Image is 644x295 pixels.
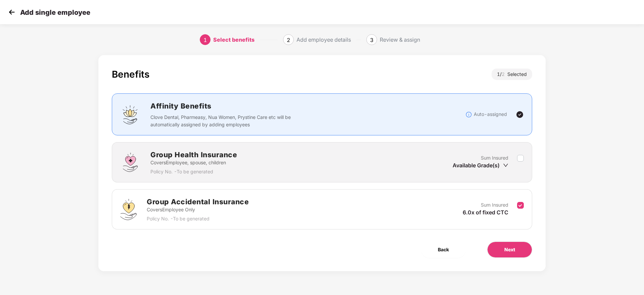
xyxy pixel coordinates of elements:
[150,168,237,175] p: Policy No. - To be generated
[213,34,255,45] div: Select benefits
[380,34,420,45] div: Review & assign
[147,215,249,222] p: Policy No. - To be generated
[287,37,290,43] span: 2
[502,71,507,77] span: 2
[150,159,237,166] p: Covers Employee, spouse, children
[503,163,508,168] span: down
[20,8,90,16] p: Add single employee
[120,152,140,172] img: svg+xml;base64,PHN2ZyBpZD0iR3JvdXBfSGVhbHRoX0luc3VyYW5jZSIgZGF0YS1uYW1lPSJHcm91cCBIZWFsdGggSW5zdX...
[203,37,207,43] span: 1
[120,104,140,125] img: svg+xml;base64,PHN2ZyBpZD0iQWZmaW5pdHlfQmVuZWZpdHMiIGRhdGEtbmFtZT0iQWZmaW5pdHkgQmVuZWZpdHMiIHhtbG...
[150,100,392,112] h2: Affinity Benefits
[487,242,532,258] button: Next
[463,209,508,216] span: 6.0x of fixed CTC
[7,7,17,17] img: svg+xml;base64,PHN2ZyB4bWxucz0iaHR0cDovL3d3dy53My5vcmcvMjAwMC9zdmciIHdpZHRoPSIzMCIgaGVpZ2h0PSIzMC...
[120,199,137,220] img: svg+xml;base64,PHN2ZyB4bWxucz0iaHR0cDovL3d3dy53My5vcmcvMjAwMC9zdmciIHdpZHRoPSI0OS4zMjEiIGhlaWdodD...
[465,111,472,118] img: svg+xml;base64,PHN2ZyBpZD0iSW5mb18tXzMyeDMyIiBkYXRhLW5hbWU9IkluZm8gLSAzMngzMiIgeG1sbnM9Imh0dHA6Ly...
[147,206,249,213] p: Covers Employee Only
[150,149,237,160] h2: Group Health Insurance
[438,246,449,253] span: Back
[481,201,508,209] p: Sum Insured
[453,162,508,169] div: Available Grade(s)
[504,246,515,253] span: Next
[147,196,249,207] h2: Group Accidental Insurance
[421,242,466,258] button: Back
[150,114,295,128] p: Clove Dental, Pharmeasy, Nua Women, Prystine Care etc will be automatically assigned by adding em...
[492,69,532,80] div: 1 / Selected
[516,111,524,119] img: svg+xml;base64,PHN2ZyBpZD0iVGljay0yNHgyNCIgeG1sbnM9Imh0dHA6Ly93d3cudzMub3JnLzIwMDAvc3ZnIiB3aWR0aD...
[481,154,508,162] p: Sum Insured
[296,34,351,45] div: Add employee details
[112,69,149,80] div: Benefits
[370,37,373,43] span: 3
[474,111,507,118] p: Auto-assigned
